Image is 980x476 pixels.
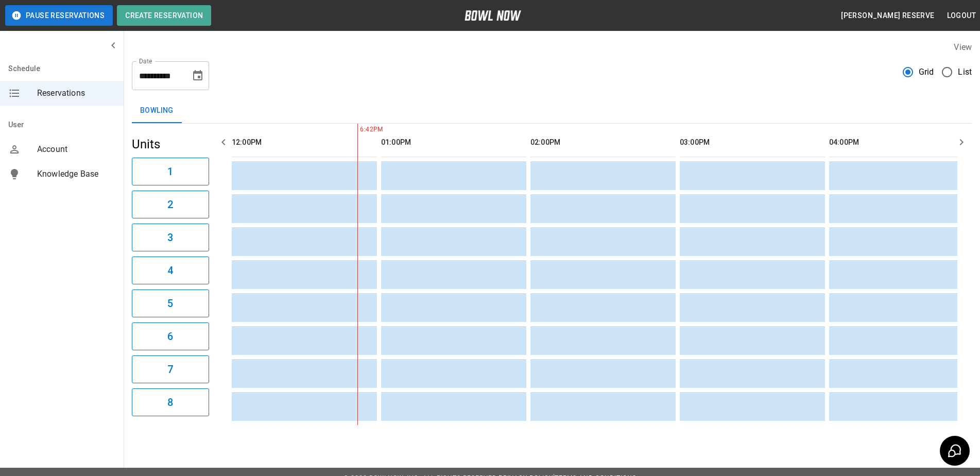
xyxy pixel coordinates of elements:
h5: Units [132,136,209,152]
th: 12:00PM [232,128,377,157]
button: [PERSON_NAME] reserve [837,6,938,25]
h6: 6 [167,328,173,345]
button: 4 [132,257,209,284]
span: Knowledge Base [37,168,115,180]
span: Grid [919,66,934,78]
button: Choose date, selected date is Sep 27, 2025 [187,65,208,86]
h6: 3 [167,229,173,246]
span: Reservations [37,87,115,99]
h6: 5 [167,295,173,312]
h6: 2 [167,196,173,213]
button: 8 [132,388,209,416]
div: inventory tabs [132,98,972,123]
button: Logout [943,6,980,25]
button: 5 [132,290,209,317]
span: List [958,66,972,78]
h6: 1 [167,163,173,180]
button: 3 [132,224,209,251]
th: 01:00PM [381,128,526,157]
span: 6:42PM [357,125,360,135]
h6: 4 [167,262,173,279]
img: logo [465,10,521,21]
h6: 7 [167,361,173,378]
button: 6 [132,322,209,350]
th: 02:00PM [530,128,676,157]
span: Account [37,143,115,156]
button: 1 [132,158,209,185]
button: Create Reservation [117,5,211,26]
h6: 8 [167,394,173,411]
button: Pause Reservations [5,5,113,26]
button: Bowling [132,98,182,123]
button: 7 [132,355,209,383]
button: 2 [132,191,209,218]
label: View [954,42,972,52]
